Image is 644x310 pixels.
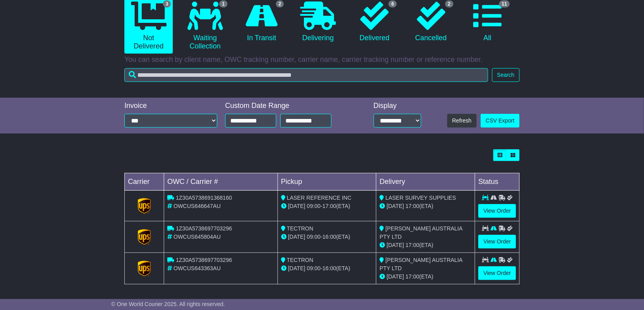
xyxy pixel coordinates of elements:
div: (ETA) [379,241,472,249]
span: OWCUS643363AU [174,265,221,271]
a: CSV Export [481,114,520,128]
td: OWC / Carrier # [164,173,278,191]
td: Status [475,173,520,191]
p: You can search by client name, OWC tracking number, carrier name, carrier tracking number or refe... [124,56,520,64]
a: View Order [478,204,516,218]
span: 17:00 [405,242,419,248]
div: - (ETA) [281,264,373,273]
img: GetCarrierServiceLogo [138,198,151,214]
span: [PERSON_NAME] AUSTRALIA PTY LTD [379,225,462,240]
span: [DATE] [288,203,305,209]
span: 09:00 [307,234,321,240]
span: 17:00 [405,273,419,280]
td: Delivery [376,173,475,191]
img: GetCarrierServiceLogo [138,229,151,245]
div: (ETA) [379,202,472,210]
span: [DATE] [288,265,305,271]
span: 17:00 [322,203,336,209]
span: 2 [276,0,284,7]
span: 16:00 [322,265,336,271]
span: OWCUS646647AU [174,203,221,209]
td: Pickup [278,173,376,191]
span: [DATE] [387,273,404,280]
span: [PERSON_NAME] AUSTRALIA PTY LTD [379,257,462,271]
span: 11 [499,0,510,7]
span: 1Z30A5738691368160 [176,195,232,201]
div: Display [374,102,422,110]
span: 1Z30A5738697703296 [176,257,232,263]
span: [DATE] [288,234,305,240]
div: Custom Date Range [225,102,352,110]
span: LASER SURVEY SUPPLIES [385,195,456,201]
span: 09:00 [307,265,321,271]
span: 1 [219,0,228,7]
div: - (ETA) [281,202,373,210]
a: View Order [478,235,516,249]
span: 17:00 [405,203,419,209]
td: Carrier [125,173,164,191]
button: Search [492,68,520,82]
span: OWCUS645804AU [174,234,221,240]
a: View Order [478,266,516,280]
button: Refresh [447,114,477,128]
span: 3 [163,0,171,7]
span: 1Z30A5738697703296 [176,225,232,232]
span: [DATE] [387,242,404,248]
div: Invoice [124,102,217,110]
span: [DATE] [387,203,404,209]
span: © One World Courier 2025. All rights reserved. [111,301,225,307]
span: TECTRON [287,257,313,263]
span: 09:00 [307,203,321,209]
span: 2 [445,0,453,7]
span: TECTRON [287,225,313,232]
span: 16:00 [322,234,336,240]
img: GetCarrierServiceLogo [138,261,151,277]
div: (ETA) [379,273,472,281]
div: - (ETA) [281,233,373,241]
span: LASER REFERENCE INC [287,195,352,201]
span: 6 [389,0,397,7]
